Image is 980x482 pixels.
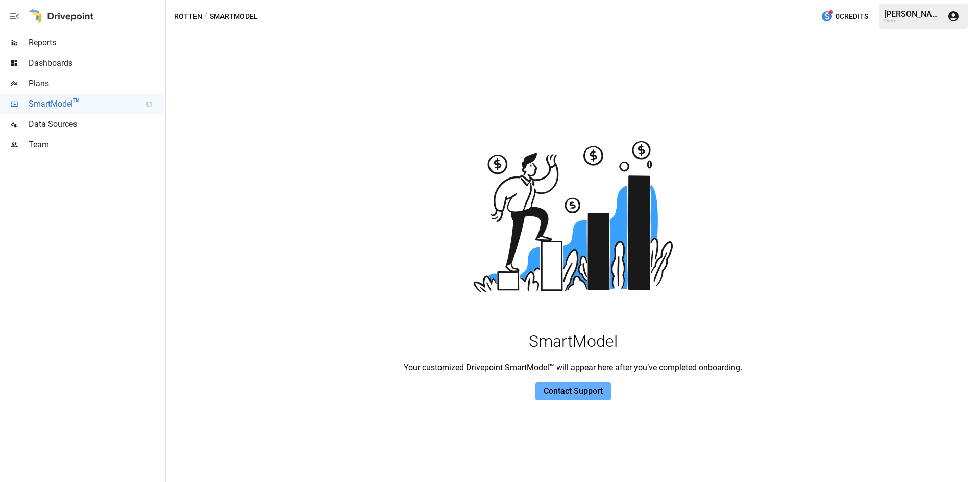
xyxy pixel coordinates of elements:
button: Contact Support [535,382,611,400]
img: hero image [471,115,675,319]
span: Dashboards [29,57,163,69]
span: SmartModel [29,98,135,110]
p: SmartModel [166,321,980,362]
span: Reports [29,37,163,49]
p: Your customized Drivepoint SmartModel™ will appear here after you’ve completed onboarding. [166,362,980,374]
div: Rotten [884,19,941,23]
span: 0 Credits [836,10,868,23]
div: / [204,10,208,23]
span: Team [29,139,163,151]
button: 0Credits [817,7,872,26]
button: Rotten [174,10,202,23]
div: [PERSON_NAME] [884,9,941,19]
span: ™ [73,96,80,109]
span: Plans [29,78,163,90]
span: Data Sources [29,118,163,131]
